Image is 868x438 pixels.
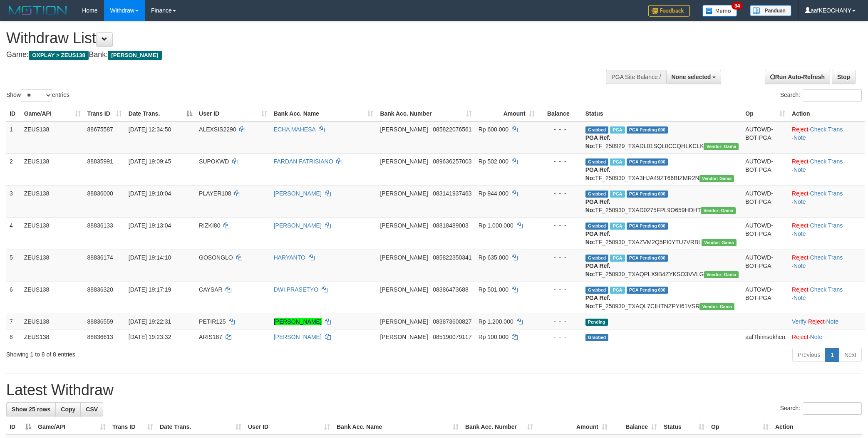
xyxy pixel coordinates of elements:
[585,126,609,134] span: Grabbed
[780,402,862,415] label: Search:
[789,250,865,282] td: · ·
[742,250,789,282] td: AUTOWD-BOT-PGA
[538,106,582,121] th: Balance
[610,255,625,262] span: Marked by aafpengsreynich
[274,190,322,197] a: [PERSON_NAME]
[610,126,625,134] span: Marked by aafpengsreynich
[789,329,865,344] td: ·
[582,106,742,121] th: Status
[789,186,865,218] td: · ·
[765,70,830,84] a: Run Auto-Refresh
[479,334,508,340] span: Rp 100.000
[627,287,668,294] span: PGA Pending
[6,402,56,416] a: Show 25 rows
[582,121,742,154] td: TF_250929_TXADL01SQL0CCQHLKCLK
[21,218,84,250] td: ZEUS138
[585,319,608,326] span: Pending
[742,121,789,154] td: AUTOWD-BOT-PGA
[199,254,233,261] span: GOSONGLO
[87,318,113,325] span: 88836559
[87,286,113,293] span: 88836320
[380,334,428,340] span: [PERSON_NAME]
[80,402,103,416] a: CSV
[6,106,21,121] th: ID
[704,271,739,278] span: Vendor URL: https://trx31.1velocity.biz
[12,406,50,413] span: Show 25 rows
[789,218,865,250] td: · ·
[274,158,333,165] a: FARDAN FATRISIANO
[129,334,171,340] span: [DATE] 19:23:32
[6,153,21,186] td: 2
[803,89,862,101] input: Search:
[479,190,508,197] span: Rp 944.000
[585,230,610,245] b: PGA Ref. No:
[6,51,570,59] h4: Game: Bank:
[780,89,862,101] label: Search:
[109,419,156,435] th: Trans ID: activate to sort column ascending
[789,153,865,186] td: · ·
[541,221,579,230] div: - - -
[380,318,428,325] span: [PERSON_NAME]
[129,286,171,293] span: [DATE] 19:17:19
[792,348,826,362] a: Previous
[377,106,475,121] th: Bank Acc. Number: activate to sort column ascending
[792,334,808,340] a: Reject
[21,106,84,121] th: Game/API: activate to sort column ascending
[541,317,579,326] div: - - -
[380,190,428,197] span: [PERSON_NAME]
[541,253,579,262] div: - - -
[810,222,843,229] a: Check Trans
[742,282,789,314] td: AUTOWD-BOT-PGA
[582,153,742,186] td: TF_250930_TXA3HJA49ZT66BIZMR2N
[541,189,579,198] div: - - -
[479,254,508,261] span: Rp 635.000
[333,419,462,435] th: Bank Acc. Name: activate to sort column ascending
[627,191,668,198] span: PGA Pending
[792,190,808,197] a: Reject
[666,70,722,84] button: None selected
[585,262,610,277] b: PGA Ref. No:
[274,334,322,340] a: [PERSON_NAME]
[6,121,21,154] td: 1
[6,282,21,314] td: 6
[6,419,35,435] th: ID: activate to sort column descending
[772,419,862,435] th: Action
[55,402,81,416] a: Copy
[433,318,471,325] span: Copy 083873600827 to clipboard
[585,158,609,166] span: Grabbed
[380,222,428,229] span: [PERSON_NAME]
[21,282,84,314] td: ZEUS138
[380,286,428,293] span: [PERSON_NAME]
[789,282,865,314] td: · ·
[742,106,789,121] th: Op: activate to sort column ascending
[627,255,668,262] span: PGA Pending
[810,126,843,133] a: Check Trans
[199,286,223,293] span: CAYSAR
[585,294,610,309] b: PGA Ref. No:
[585,134,610,149] b: PGA Ref. No:
[742,186,789,218] td: AUTOWD-BOT-PGA
[199,318,226,325] span: PETIR125
[433,286,469,293] span: Copy 08386473688 to clipboard
[610,223,625,230] span: Marked by aafpengsreynich
[610,191,625,198] span: Marked by aafpengsreynich
[479,286,508,293] span: Rp 501.000
[29,51,89,60] span: OXPLAY > ZEUS138
[61,406,75,413] span: Copy
[742,329,789,344] td: aafThimsokhen
[270,106,377,121] th: Bank Acc. Name: activate to sort column ascending
[794,294,806,301] a: Note
[199,158,229,165] span: SUPOKWD
[808,318,825,325] a: Reject
[87,158,113,165] span: 88835991
[810,190,843,197] a: Check Trans
[582,250,742,282] td: TF_250930_TXAQPLX9B4ZYKSO3VVLG
[87,190,113,197] span: 88836000
[672,74,711,80] span: None selected
[479,222,513,229] span: Rp 1.000.000
[6,30,570,47] h1: Withdraw List
[108,51,161,60] span: [PERSON_NAME]
[541,125,579,134] div: - - -
[6,382,862,398] h1: Latest Withdraw
[129,318,171,325] span: [DATE] 19:22:31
